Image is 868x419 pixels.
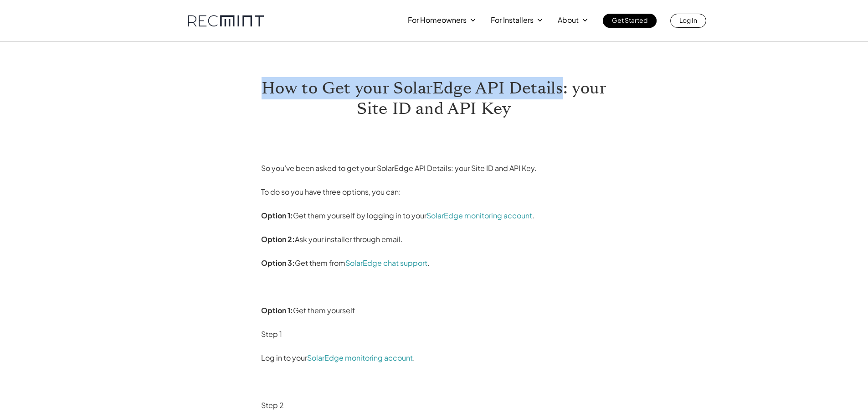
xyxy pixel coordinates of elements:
p: Step 1 [261,327,607,341]
a: Log In [670,14,706,28]
p: Get Started [612,14,647,26]
strong: Option 2: [261,234,295,244]
p: Step 2 [261,398,607,413]
a: SolarEdge monitoring account [307,353,413,362]
p: Get them yourself [261,303,607,318]
p: Get them from . [261,256,607,270]
p: Log in to your . [261,351,607,365]
a: SolarEdge chat support [345,258,427,268]
h1: How to Get your SolarEdge API Details: your Site ID and API Key [261,78,607,119]
strong: Option 3: [261,258,295,268]
p: For Homeowners [408,14,467,26]
strong: Option 1: [261,305,293,315]
a: SolarEdge monitoring account [426,211,532,220]
p: For Installers [491,14,534,26]
p: Log In [679,14,697,26]
p: About [558,14,579,26]
a: Get Started [603,14,657,28]
strong: Option 1: [261,211,293,220]
p: To do so you have three options, you can: [261,185,607,199]
p: So you’ve been asked to get your SolarEdge API Details: your Site ID and API Key. [261,161,607,176]
p: Get them yourself by logging in to your . [261,208,607,223]
p: Ask your installer through email. [261,232,607,247]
